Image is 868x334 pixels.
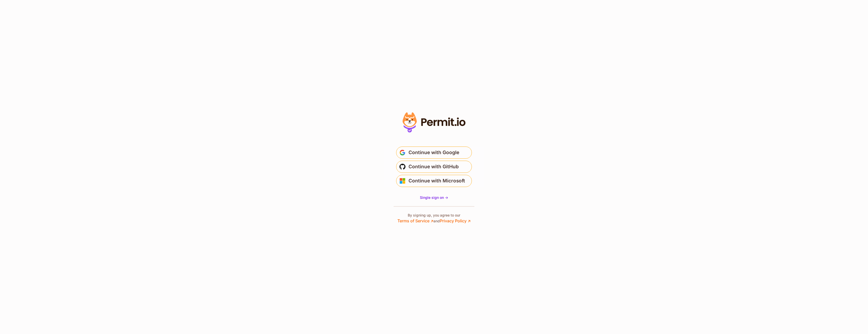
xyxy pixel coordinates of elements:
[396,161,472,173] button: Continue with GitHub
[409,149,459,157] span: Continue with Google
[397,218,433,223] a: Terms of Service ↗
[396,147,472,159] button: Continue with Google
[420,195,448,200] a: Single sign on ->
[409,163,459,171] span: Continue with GitHub
[440,218,471,223] a: Privacy Policy ↗
[397,213,471,224] p: By signing up, you agree to our and
[409,177,465,185] span: Continue with Microsoft
[396,175,472,187] button: Continue with Microsoft
[420,195,448,200] span: Single sign on ->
